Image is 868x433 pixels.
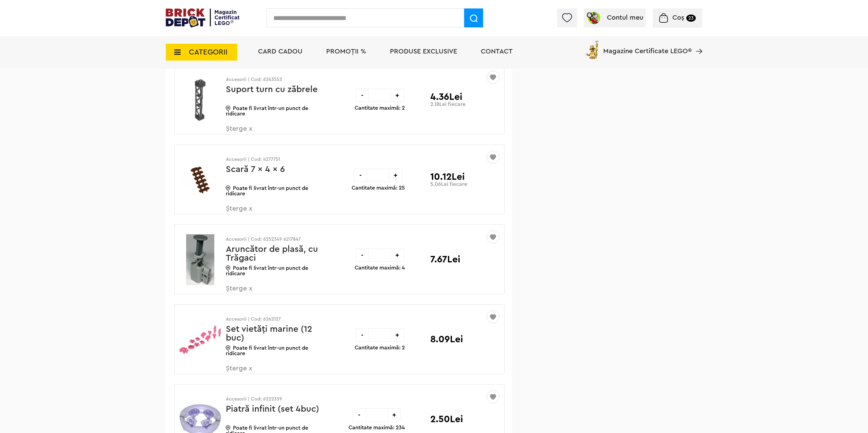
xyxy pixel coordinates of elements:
[226,325,312,342] a: Set vietăți marine (12 buc)
[226,365,305,380] span: Șterge x
[430,334,463,344] p: 8.09Lei
[226,397,322,402] p: Accesorii | Cod: 6222339
[356,89,369,102] div: -
[189,48,228,56] span: CATEGORII
[686,15,696,22] small: 23
[226,205,305,220] span: Șterge x
[326,48,366,55] a: PROMOȚII %
[430,181,467,187] p: 5.06Lei fiecare
[389,169,402,182] div: +
[226,245,318,262] a: Aruncător de plasă, cu Trăgaci
[226,186,322,196] p: Poate fi livrat într-un punct de ridicare
[430,414,463,424] p: 2.50Lei
[226,157,322,162] p: Accesorii | Cod: 4277751
[226,317,322,322] p: Accesorii | Cod: 6262127
[356,328,369,342] div: -
[603,39,692,55] span: Magazine Certificate LEGO®
[226,165,285,174] a: Scară 7 x 4 x 6
[430,255,460,264] p: 7.67Lei
[356,248,369,262] div: -
[352,185,405,191] p: Cantitate maximă: 25
[226,285,305,300] span: Șterge x
[391,248,404,262] div: +
[355,345,405,350] p: Cantitate maximă: 2
[226,77,322,82] p: Accesorii | Cod: 6263553
[179,314,221,365] img: Set vietăți marine (12 buc)
[607,14,643,21] span: Contul meu
[430,172,465,181] p: 10.12Lei
[226,405,319,413] a: Piatră infinit (set 4buc)
[430,92,462,102] p: 4.36Lei
[672,14,684,21] span: Coș
[226,85,318,94] a: Suport turn cu zăbrele
[355,265,405,270] p: Cantitate maximă: 4
[354,169,367,182] div: -
[258,48,302,55] a: Card Cadou
[179,155,221,205] img: Scară 7 x 4 x 6
[186,234,214,285] img: Aruncător de plasă, cu Trăgaci
[226,237,322,242] p: Accesorii | Cod: 6252349 6217847
[430,102,466,107] p: 2.18Lei fiecare
[226,106,322,116] p: Poate fi livrat într-un punct de ridicare
[226,345,322,356] p: Poate fi livrat într-un punct de ridicare
[355,105,405,111] p: Cantitate maximă: 2
[226,265,322,276] p: Poate fi livrat într-un punct de ridicare
[388,408,401,421] div: +
[481,48,513,55] a: Contact
[391,89,404,102] div: +
[390,48,457,55] a: Produse exclusive
[353,408,366,421] div: -
[391,328,404,342] div: +
[349,425,405,430] p: Cantitate maximă: 234
[179,74,221,125] img: Suport turn cu zăbrele
[226,125,305,140] span: Șterge x
[692,39,702,46] a: Magazine Certificate LEGO®
[587,14,643,21] a: Contul meu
